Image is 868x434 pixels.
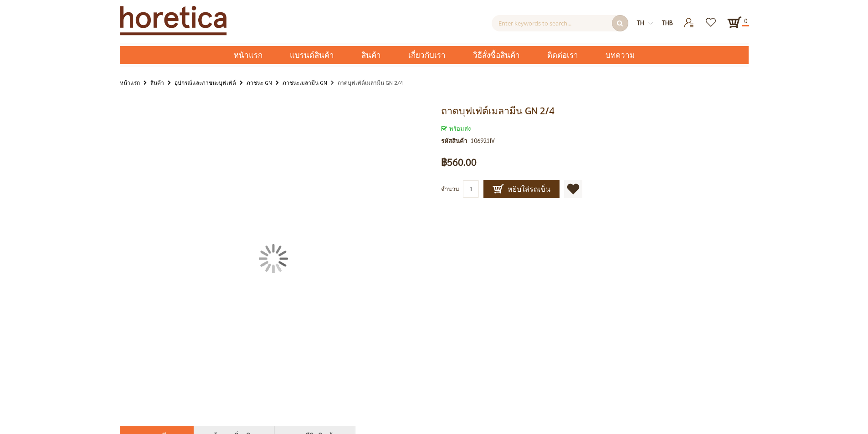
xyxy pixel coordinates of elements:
[471,136,495,146] div: 106921IV
[220,46,276,64] a: หน้าแรก
[678,15,700,23] a: เข้าสู่ระบบ
[282,77,327,87] a: ภาชนะเมลามีน GN
[441,157,477,167] span: ฿560.00
[348,46,395,64] a: สินค้า
[727,15,742,30] a: 0
[276,46,348,64] a: แบรนด์สินค้า
[441,185,459,193] span: จำนวน
[564,180,582,198] a: เพิ่มไปยังรายการโปรด
[120,77,140,87] a: หน้าแรก
[637,19,644,26] span: th
[441,123,749,133] div: สถานะของสินค้า
[361,46,381,65] span: สินค้า
[441,124,471,132] span: พร้อมส่ง
[606,46,635,65] span: บทความ
[259,244,288,273] img: กำลังโหลด...
[648,21,653,26] img: dropdown-icon.svg
[234,49,262,61] span: หน้าแรก
[742,15,749,26] span: 0
[547,46,578,65] span: ติดต่อเรา
[700,15,723,23] a: รายการโปรด
[175,77,236,87] a: อุปกรณ์และภาชนะบุฟเฟ่ต์
[120,5,227,36] img: Horetica.com
[534,46,592,64] a: ติดต่อเรา
[662,19,673,26] span: THB
[408,46,446,65] span: เกี่ยวกับเรา
[592,46,648,64] a: บทความ
[247,77,272,87] a: ภาชนะ GN
[150,77,164,87] a: สินค้า
[459,46,534,64] a: วิธีสั่งซื้อสินค้า
[441,136,471,146] strong: รหัสสินค้า
[483,180,560,198] button: หยิบใส่รถเข็น
[329,77,403,89] li: ถาดบุฟเฟ่ต์เมลามีน GN 2/4
[493,184,550,194] span: หยิบใส่รถเข็น
[441,103,555,118] span: ถาดบุฟเฟ่ต์เมลามีน GN 2/4
[473,46,520,65] span: วิธีสั่งซื้อสินค้า
[395,46,459,64] a: เกี่ยวกับเรา
[290,46,334,65] span: แบรนด์สินค้า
